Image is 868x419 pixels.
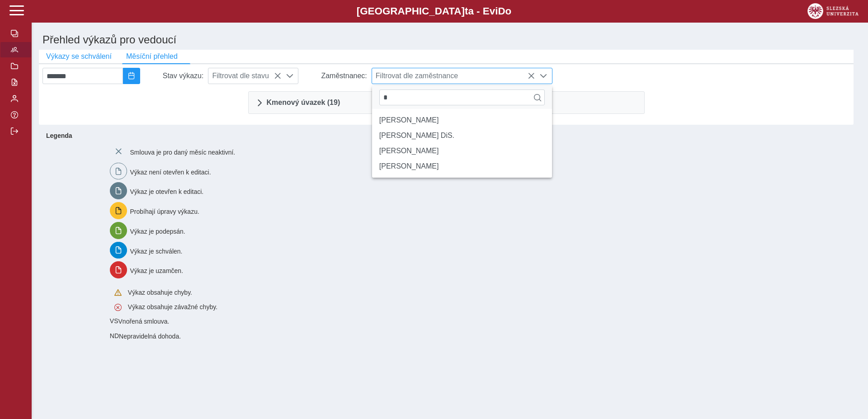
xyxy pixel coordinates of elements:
[465,5,468,17] span: t
[130,247,183,254] span: Výkaz je schválen.
[110,317,118,325] span: Smlouva vnořená do kmene
[39,30,861,50] h1: Přehled výkazů pro vedoucí
[130,188,204,195] span: Výkaz je otevřen k editaci.
[267,99,340,106] span: Kmenový úvazek (19)
[128,303,217,311] span: Výkaz obsahuje závažné chyby.
[498,5,505,17] span: D
[372,128,552,143] li: Bc. Iva Kajnarová DiS.
[119,333,181,340] span: Nepravidelná dohoda.
[505,5,512,17] span: o
[372,68,535,84] span: Filtrovat dle zaměstnance
[372,113,552,128] li: Jana Kašingová
[119,50,185,63] button: Měsíční přehled
[27,5,841,17] b: [GEOGRAPHIC_DATA] a - Evi
[123,68,140,84] button: 2025/08
[140,68,208,84] div: Stav výkazu:
[46,52,112,61] span: Výkazy se schválení
[42,128,850,143] b: Legenda
[208,68,281,84] span: Filtrovat dle stavu
[130,149,236,156] span: Smlouva je pro daný měsíc neaktivní.
[372,159,552,174] li: Jan Černý
[372,143,552,159] li: Ing. Jana Malkrabová
[128,289,192,296] span: Výkaz obsahuje chyby.
[118,318,170,325] span: Vnořená smlouva.
[126,52,178,61] span: Měsíční přehled
[110,332,119,339] span: Smlouva vnořená do kmene
[298,68,371,84] div: Zaměstnanec:
[130,227,185,235] span: Výkaz je podepsán.
[130,208,199,215] span: Probíhají úpravy výkazu.
[130,267,184,274] span: Výkaz je uzamčen.
[39,50,119,63] button: Výkazy se schválení
[130,168,211,175] span: Výkaz není otevřen k editaci.
[807,3,859,19] img: logo_web_su.png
